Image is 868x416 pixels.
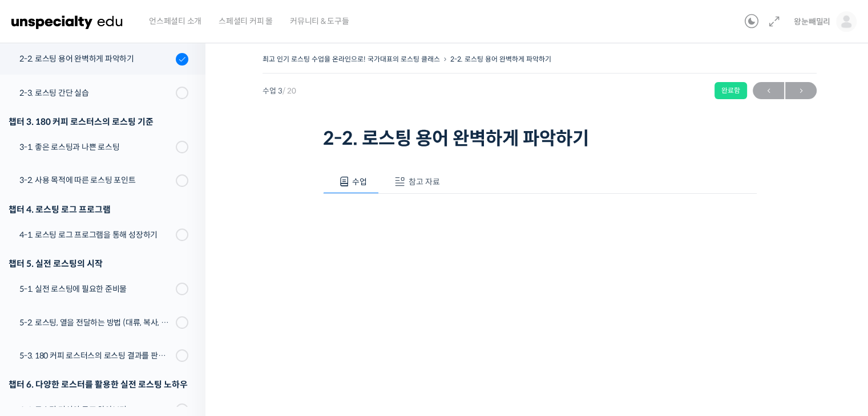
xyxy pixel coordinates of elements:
h1: 2-2. 로스팅 용어 완벽하게 파악하기 [323,128,757,149]
div: 5-2. 로스팅, 열을 전달하는 방법 (대류, 복사, 전도) [19,316,172,329]
span: 참고 자료 [409,177,440,187]
a: 대화 [75,321,147,350]
div: 챕터 3. 180 커피 로스터스의 로스팅 기준 [9,114,188,129]
a: 홈 [3,321,75,350]
div: 2-2. 로스팅 용어 완벽하게 파악하기 [19,52,172,65]
div: 4-1. 로스팅 로그 프로그램을 통해 성장하기 [19,229,172,241]
div: 2-3. 로스팅 간단 실습 [19,87,172,99]
div: 챕터 5. 실전 로스팅의 시작 [9,256,188,271]
span: 홈 [36,338,43,348]
div: 챕터 6. 다양한 로스터를 활용한 실전 로스팅 노하우 [9,377,188,392]
a: 2-2. 로스팅 용어 완벽하게 파악하기 [450,55,551,63]
a: ←이전 [753,82,784,99]
div: 5-1. 실전 로스팅에 필요한 준비물 [19,283,172,295]
div: 6-1. 로스팅 머신의 구조 알아보기 [19,403,172,416]
span: / 20 [282,86,296,96]
span: 설정 [176,338,190,348]
div: 5-3. 180 커피 로스터스의 로스팅 결과를 판단하는 노하우 [19,349,172,362]
span: 수업 3 [263,87,296,95]
div: 챕터 4. 로스팅 로그 프로그램 [9,202,188,217]
span: 대화 [104,339,118,348]
a: 최고 인기 로스팅 수업을 온라인으로! 국가대표의 로스팅 클래스 [263,55,440,63]
span: 수업 [352,177,367,187]
div: 3-2. 사용 목적에 따른 로스팅 포인트 [19,174,172,186]
span: 왕눈빼밀리 [794,17,830,27]
span: → [785,83,817,99]
a: 다음→ [785,82,817,99]
div: 3-1. 좋은 로스팅과 나쁜 로스팅 [19,141,172,153]
div: 완료함 [714,82,747,99]
a: 설정 [147,321,219,350]
span: ← [753,83,784,99]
